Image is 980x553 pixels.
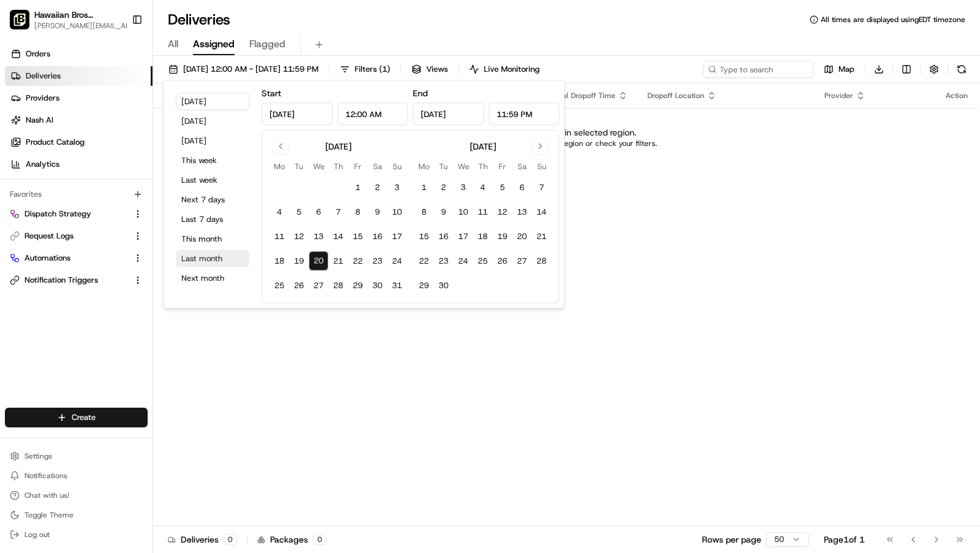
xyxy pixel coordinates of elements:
span: Pylon [122,303,148,313]
th: Monday [414,160,434,173]
a: Powered byPylon [86,303,148,313]
button: Live Monitoring [464,61,545,78]
span: Orders [26,48,50,59]
span: Nash AI [26,115,53,126]
button: Last month [176,250,249,267]
span: Chat with us! [24,490,69,500]
button: 7 [328,202,348,222]
button: [DATE] [176,93,249,110]
span: Log out [24,530,50,540]
button: 26 [492,251,512,271]
button: 15 [414,227,434,246]
span: [PERSON_NAME] [38,223,99,232]
button: Request Logs [5,226,148,246]
button: [DATE] 12:00 AM - [DATE] 11:59 PM [163,61,324,78]
p: Welcome 👋 [12,48,223,68]
span: [DATE] [108,189,134,199]
button: Notifications [5,467,148,484]
button: 25 [269,276,289,296]
th: Wednesday [309,160,328,173]
button: 12 [289,227,309,246]
button: Dispatch Strategy [5,204,148,224]
a: Request Logs [10,231,128,242]
label: Start [262,88,281,99]
button: Next month [176,270,249,287]
a: 📗Knowledge Base [7,269,99,291]
button: 20 [309,251,328,271]
span: Views [426,64,448,75]
a: Automations [10,253,128,264]
button: Next 7 days [176,191,249,208]
button: 27 [512,251,532,271]
span: [PERSON_NAME] [38,189,99,199]
button: 9 [434,202,453,222]
th: Monday [269,160,289,173]
button: 13 [309,227,328,246]
img: Brittany Newman [12,211,32,231]
button: 28 [328,276,348,296]
div: Deliveries [168,533,237,546]
th: Sunday [387,160,407,173]
span: [DATE] [108,223,134,232]
button: Last 7 days [176,211,249,228]
p: No data available in selected region. [495,126,636,139]
button: 15 [348,227,367,246]
span: Assigned [193,37,235,51]
button: 17 [387,227,407,246]
span: • [102,223,106,232]
a: Orders [5,44,153,64]
button: 24 [387,251,407,271]
button: Views [406,61,453,78]
label: End [413,88,428,99]
button: Chat with us! [5,487,148,504]
button: 10 [387,202,407,222]
button: 19 [289,251,309,271]
button: [DATE] [176,132,249,150]
button: 2 [367,178,387,197]
span: Product Catalog [26,137,85,148]
img: 1736555255976-a54dd68f-1ca7-489b-9aae-adbdc363a1c4 [12,116,34,139]
button: 8 [348,202,367,222]
span: Provider [824,91,853,101]
span: Flagged [249,37,285,51]
button: 23 [367,251,387,271]
button: 17 [453,227,473,246]
button: 30 [434,276,453,296]
button: 14 [328,227,348,246]
th: Tuesday [434,160,453,173]
button: Refresh [953,61,970,78]
button: 23 [434,251,453,271]
button: 3 [387,178,407,197]
button: 4 [473,178,492,197]
th: Wednesday [453,160,473,173]
button: Start new chat [208,120,223,135]
button: 29 [414,276,434,296]
button: 3 [453,178,473,197]
button: Go to previous month [272,138,289,155]
button: 7 [532,178,551,197]
button: 21 [328,251,348,271]
th: Tuesday [289,160,309,173]
button: See all [190,156,223,171]
button: 21 [532,227,551,246]
button: [DATE] [176,113,249,130]
span: API Documentation [116,273,197,286]
a: Analytics [5,154,153,174]
button: 1 [414,178,434,197]
button: Hawaiian Bros ([GEOGRAPHIC_DATA] [GEOGRAPHIC_DATA] Pkwy) [34,9,122,21]
div: We're available if you need us! [55,129,168,139]
button: Map [818,61,860,78]
button: 19 [492,227,512,246]
a: Providers [5,88,153,108]
button: [PERSON_NAME][EMAIL_ADDRESS][DOMAIN_NAME] [34,21,135,31]
span: Map [839,64,854,75]
span: Automations [24,253,70,264]
button: 31 [387,276,407,296]
span: Notification Triggers [24,275,98,286]
button: 29 [348,276,367,296]
span: Filters [355,64,390,75]
div: [DATE] [325,140,352,153]
div: 0 [313,534,326,545]
button: 27 [309,276,328,296]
